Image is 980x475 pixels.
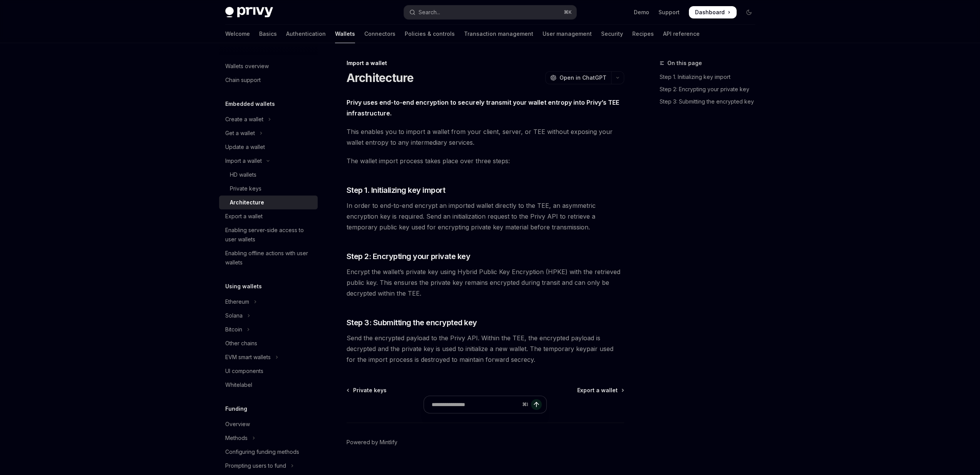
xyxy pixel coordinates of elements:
[219,417,318,431] a: Overview
[543,25,592,43] a: User management
[225,249,313,267] div: Enabling offline actions with user wallets
[219,196,318,209] a: Architecture
[347,99,619,117] strong: Privy uses end-to-end encryption to securely transmit your wallet entropy into Privy’s TEE infras...
[419,8,440,17] div: Search...
[219,431,318,445] button: Toggle Methods section
[347,266,624,299] span: Encrypt the wallet’s private key using Hybrid Public Key Encryption (HPKE) with the retrieved pub...
[230,198,264,207] div: Architecture
[225,99,275,109] h5: Embedded wallets
[219,209,318,223] a: Export a wallet
[634,8,649,16] a: Demo
[259,25,277,43] a: Basics
[225,75,261,85] div: Chain support
[225,212,263,221] div: Export a wallet
[225,282,262,291] h5: Using wallets
[219,246,318,269] a: Enabling offline actions with user wallets
[404,5,576,19] button: Open search
[225,297,249,306] div: Ethereum
[219,168,318,182] a: HD wallets
[347,438,397,446] a: Powered by Mintlify
[219,140,318,154] a: Update a wallet
[632,25,654,43] a: Recipes
[347,386,387,394] a: Private keys
[286,25,326,43] a: Authentication
[225,461,286,470] div: Prompting users to fund
[432,396,519,413] input: Ask a question...
[219,295,318,309] button: Toggle Ethereum section
[219,336,318,350] a: Other chains
[225,7,273,18] img: dark logo
[230,170,256,179] div: HD wallets
[347,156,624,166] span: The wallet import process takes place over three steps:
[219,364,318,378] a: UI components
[225,25,250,43] a: Welcome
[660,95,761,108] a: Step 3: Submitting the encrypted key
[663,25,700,43] a: API reference
[464,25,533,43] a: Transaction management
[577,386,623,394] a: Export a wallet
[219,378,318,392] a: Whitelabel
[219,73,318,87] a: Chain support
[219,59,318,73] a: Wallets overview
[531,399,542,410] button: Send message
[219,350,318,364] button: Toggle EVM smart wallets section
[225,115,263,124] div: Create a wallet
[347,185,446,196] span: Step 1. Initializing key import
[219,309,318,323] button: Toggle Solana section
[353,386,387,394] span: Private keys
[560,74,606,82] span: Open in ChatGPT
[347,71,414,85] h1: Architecture
[225,62,269,71] div: Wallets overview
[225,433,248,443] div: Methods
[225,339,257,348] div: Other chains
[347,59,624,67] div: Import a wallet
[225,226,313,244] div: Enabling server-side access to user wallets
[225,311,243,320] div: Solana
[230,184,261,193] div: Private keys
[347,333,624,365] span: Send the encrypted payload to the Privy API. Within the TEE, the encrypted payload is decrypted a...
[364,25,395,43] a: Connectors
[695,8,725,16] span: Dashboard
[225,156,262,166] div: Import a wallet
[225,447,299,457] div: Configuring funding methods
[225,366,263,376] div: UI components
[667,59,702,68] span: On this page
[660,83,761,95] a: Step 2: Encrypting your private key
[219,126,318,140] button: Toggle Get a wallet section
[564,9,572,15] span: ⌘ K
[225,404,247,413] h5: Funding
[225,380,252,390] div: Whitelabel
[219,459,318,473] button: Toggle Prompting users to fund section
[743,6,755,18] button: Toggle dark mode
[219,223,318,246] a: Enabling server-side access to user wallets
[219,182,318,196] a: Private keys
[689,6,737,18] a: Dashboard
[601,25,623,43] a: Security
[219,445,318,459] a: Configuring funding methods
[347,126,624,148] span: This enables you to import a wallet from your client, server, or TEE without exposing your wallet...
[658,8,680,16] a: Support
[335,25,355,43] a: Wallets
[225,325,242,334] div: Bitcoin
[577,386,618,394] span: Export a wallet
[545,71,611,84] button: Open in ChatGPT
[219,154,318,168] button: Toggle Import a wallet section
[225,129,255,138] div: Get a wallet
[347,200,624,232] span: In order to end-to-end encrypt an imported wallet directly to the TEE, an asymmetric encryption k...
[347,317,477,328] span: Step 3: Submitting the encrypted key
[405,25,455,43] a: Policies & controls
[225,420,250,429] div: Overview
[225,142,265,152] div: Update a wallet
[347,251,471,262] span: Step 2: Encrypting your private key
[660,71,761,83] a: Step 1. Initializing key import
[219,112,318,126] button: Toggle Create a wallet section
[225,353,271,362] div: EVM smart wallets
[219,323,318,336] button: Toggle Bitcoin section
